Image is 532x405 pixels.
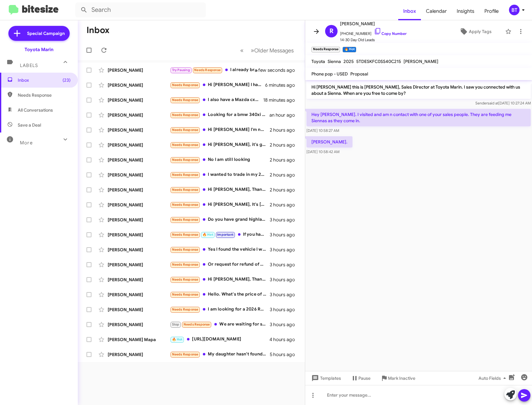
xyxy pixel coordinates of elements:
[269,112,300,118] div: an hour ago
[488,101,498,105] span: said at
[270,127,300,133] div: 2 hours ago
[203,233,213,237] span: 🔥 Hot
[388,373,415,384] span: Mark Inactive
[398,2,421,20] span: Inbox
[170,81,265,89] div: Hi [PERSON_NAME] I have a Toyota RAV4 2006 with 173,000 miles on it.I want to get rid of it befor...
[172,113,198,117] span: Needs Response
[172,248,198,252] span: Needs Response
[270,172,300,178] div: 2 hours ago
[311,71,348,77] span: Phone pop - USED
[270,142,300,148] div: 2 hours ago
[172,173,198,177] span: Needs Response
[170,231,270,238] div: If you have it ready
[265,82,300,88] div: 6 minutes ago
[108,202,170,208] div: [PERSON_NAME]
[340,20,407,27] span: [PERSON_NAME]
[108,172,170,178] div: [PERSON_NAME]
[270,187,300,193] div: 2 hours ago
[170,171,270,178] div: I wanted to trade in my 2025 grand Highlander limited but so far no luck with the loan
[270,306,300,313] div: 3 hours ago
[469,26,492,37] span: Apply Tags
[251,46,254,54] span: »
[108,336,170,343] div: [PERSON_NAME] Mapa
[356,59,401,64] span: 5TDESKFC0SS40C215
[404,59,438,64] span: [PERSON_NAME]
[376,373,420,384] button: Mark Inactive
[170,321,270,328] div: We are waiting for some deals like 0 or lower APR or some kind of deals.
[172,98,198,102] span: Needs Response
[170,306,270,313] div: I am looking for a 2026 RAV4. Pls let me know if the car is available.
[358,373,371,384] span: Pause
[172,233,198,237] span: Needs Response
[108,306,170,313] div: [PERSON_NAME]
[306,136,352,147] p: [PERSON_NAME].
[346,373,376,384] button: Pause
[172,322,180,326] span: Stop
[340,27,407,37] span: [PHONE_NUMBER]
[172,83,198,87] span: Needs Response
[170,186,270,193] div: Hi [PERSON_NAME], Thank you for reaching out. Not yet, we have not purchased a car for our daught...
[350,71,368,77] span: Proposal
[108,321,170,328] div: [PERSON_NAME]
[172,68,190,72] span: Try Pausing
[20,63,38,68] span: Labels
[263,97,300,103] div: 18 minutes ago
[479,2,504,20] a: Profile
[306,128,339,133] span: [DATE] 10:58:27 AM
[170,111,269,118] div: Looking for a bmw 340xi Camaro 1 LE Cadillac black wing Mustang gt 350 Infinity Q 56 Toyota sequo...
[311,59,325,64] span: Toyota
[108,142,170,148] div: [PERSON_NAME]
[18,92,71,98] span: Needs Response
[247,44,297,57] button: Next
[254,47,294,54] span: Older Messages
[108,157,170,163] div: [PERSON_NAME]
[172,203,198,207] span: Needs Response
[270,157,300,163] div: 2 hours ago
[63,77,71,83] span: (23)
[217,233,233,237] span: Important
[170,216,270,223] div: Do you have grand highlander Le hybrid
[108,97,170,103] div: [PERSON_NAME]
[172,307,198,311] span: Needs Response
[448,26,502,37] button: Apply Tags
[108,262,170,268] div: [PERSON_NAME]
[170,276,270,283] div: Hi [PERSON_NAME], Thanks for checking in. As of right now I'm working with another dealership tha...
[108,292,170,298] div: [PERSON_NAME]
[374,31,407,36] a: Copy Number
[172,277,198,282] span: Needs Response
[270,277,300,283] div: 3 hours ago
[172,352,198,356] span: Needs Response
[328,59,341,64] span: Sienna
[270,247,300,253] div: 3 hours ago
[306,81,531,99] p: Hi [PERSON_NAME] this is [PERSON_NAME], Sales Director at Toyota Marin. I saw you connected with ...
[270,262,300,268] div: 3 hours ago
[170,246,270,253] div: Yes I found the vehicle I was looking for.
[108,232,170,238] div: [PERSON_NAME]
[270,217,300,223] div: 3 hours ago
[170,261,270,268] div: Or request for refund of my deposit
[170,126,270,133] div: Hi [PERSON_NAME] I'm no longer looking for a car... Thank you!
[452,2,479,20] a: Insights
[237,44,297,57] nav: Page navigation example
[75,2,206,17] input: Search
[343,59,354,64] span: 2025
[306,109,531,126] p: Hey [PERSON_NAME]. I visited and am n contact with one of your sales people. They are feeding me ...
[172,143,198,147] span: Needs Response
[474,373,513,384] button: Auto Fields
[108,82,170,88] div: [PERSON_NAME]
[108,351,170,358] div: [PERSON_NAME]
[108,247,170,253] div: [PERSON_NAME]
[18,122,41,128] span: Save a Deal
[269,336,300,343] div: 4 hours ago
[240,46,244,54] span: «
[421,2,452,20] a: Calendar
[170,66,263,74] div: I already brought my car. Maybe next time when I need another one, I will call you again.
[170,291,270,298] div: Hello. What's the price of your green Highlander XLE? I don't have any down payment. I'll trade i...
[270,321,300,328] div: 3 hours ago
[263,67,300,73] div: a few seconds ago
[86,25,110,35] h1: Inbox
[270,292,300,298] div: 3 hours ago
